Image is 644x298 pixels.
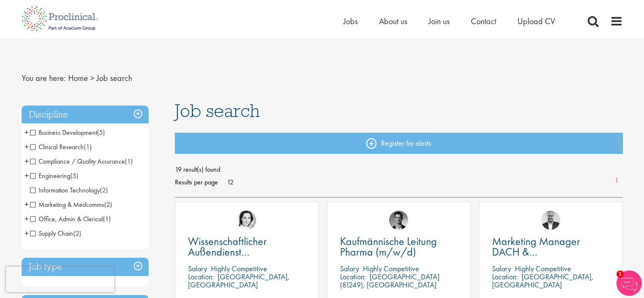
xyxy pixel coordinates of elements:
[68,72,88,84] a: breadcrumb link
[515,264,571,273] p: Highly Competitive
[188,272,214,281] span: Location:
[175,176,218,189] span: Results per page
[340,264,359,273] span: Salary
[175,163,623,176] span: 19 result(s) found
[492,272,518,281] span: Location:
[30,186,100,195] span: Information Technology
[517,16,555,27] a: Upload CV
[30,229,81,238] span: Supply Chain
[340,234,437,259] span: Kaufmännische Leitung Pharma (m/w/d)
[492,272,594,290] p: [GEOGRAPHIC_DATA], [GEOGRAPHIC_DATA]
[471,16,496,27] a: Contact
[30,214,103,223] span: Office, Admin & Clerical
[25,227,29,240] span: +
[103,214,111,223] span: (1)
[541,211,560,230] img: Aitor Melia
[30,128,105,137] span: Business Development
[340,272,366,281] span: Location:
[30,171,70,180] span: Engineering
[363,264,419,273] p: Highly Competitive
[492,264,511,273] span: Salary
[340,272,439,290] p: [GEOGRAPHIC_DATA] (81249), [GEOGRAPHIC_DATA]
[492,234,594,270] span: Marketing Manager DACH & [GEOGRAPHIC_DATA]
[22,72,66,84] span: You are here:
[188,236,305,257] a: Wissenschaftlicher Außendienst [GEOGRAPHIC_DATA]
[188,234,290,270] span: Wissenschaftlicher Außendienst [GEOGRAPHIC_DATA]
[30,171,78,180] span: Engineering
[30,142,84,151] span: Clinical Research
[175,99,260,122] span: Job search
[30,214,111,223] span: Office, Admin & Clerical
[611,176,623,186] a: 1
[25,140,29,153] span: +
[175,133,623,154] a: Register for alerts
[188,264,207,273] span: Salary
[343,16,358,27] a: Jobs
[100,186,108,195] span: (2)
[125,157,133,166] span: (1)
[30,200,104,209] span: Marketing & Medcomms
[616,270,624,278] span: 1
[97,128,105,137] span: (5)
[22,258,149,276] h3: Job type
[237,211,256,230] img: Greta Prestel
[73,229,81,238] span: (2)
[70,171,78,180] span: (5)
[30,186,108,195] span: Information Technology
[25,212,29,225] span: +
[188,272,290,290] p: [GEOGRAPHIC_DATA], [GEOGRAPHIC_DATA]
[428,16,450,27] a: Join us
[389,211,408,230] img: Max Slevogt
[25,169,29,182] span: +
[224,178,237,187] a: 12
[30,157,125,166] span: Compliance / Quality Assurance
[30,229,73,238] span: Supply Chain
[90,72,94,84] span: >
[30,157,133,166] span: Compliance / Quality Assurance
[492,236,609,257] a: Marketing Manager DACH & [GEOGRAPHIC_DATA]
[211,264,267,273] p: Highly Competitive
[25,155,29,167] span: +
[616,270,642,296] img: Chatbot
[340,236,457,257] a: Kaufmännische Leitung Pharma (m/w/d)
[97,72,132,84] span: Job search
[25,126,29,139] span: +
[84,142,92,151] span: (1)
[30,128,97,137] span: Business Development
[22,106,149,124] h3: Discipline
[30,200,112,209] span: Marketing & Medcomms
[25,198,29,211] span: +
[30,142,92,151] span: Clinical Research
[379,16,407,27] a: About us
[6,267,114,292] iframe: reCAPTCHA
[104,200,112,209] span: (2)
